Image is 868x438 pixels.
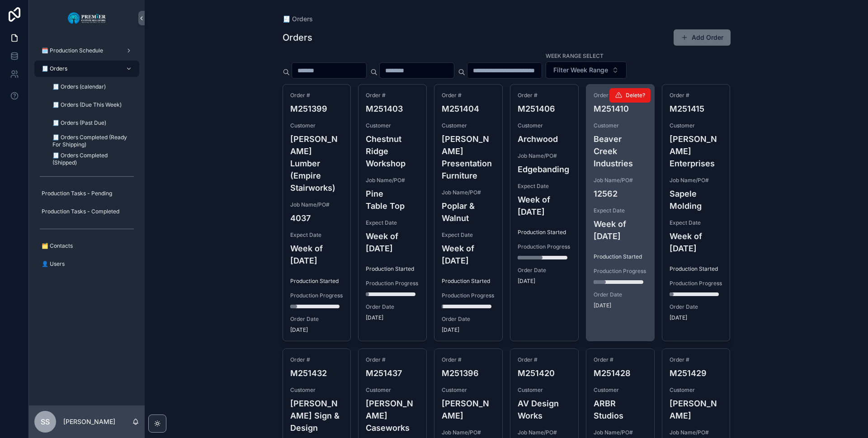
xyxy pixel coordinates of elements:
[518,243,571,250] span: Production Progress
[518,193,571,218] h4: Week of [DATE]
[366,188,419,212] h4: Pine Table Top
[594,268,647,275] span: Production Progress
[41,416,50,427] span: SS
[670,429,723,436] span: Job Name/PO#
[52,134,130,148] span: 🧾 Orders Completed (Ready For Shipping)
[510,84,579,341] a: Order #M251406CustomerArchwoodJob Name/PO#EdgebandingExpect DateWeek of [DATE]Production StartedP...
[518,163,571,175] h4: Edgebanding
[518,429,571,436] span: Job Name/PO#
[674,29,731,46] button: Add Order
[670,386,723,394] span: Customer
[442,367,495,379] h4: M251396
[366,219,419,226] span: Expect Date
[670,367,723,379] h4: M251429
[366,230,419,254] h4: Week of [DATE]
[52,119,106,127] span: 🧾 Orders (Past Due)
[670,230,723,254] h4: Week of [DATE]
[518,397,571,422] h4: AV Design Works
[290,103,344,115] h4: M251399
[442,103,495,115] h4: M251404
[670,265,723,273] span: Production Started
[45,97,139,113] a: 🧾 Orders (Due This Week)
[290,201,344,208] span: Job Name/PO#
[442,231,495,239] span: Expect Date
[358,84,427,341] a: Order #M251403CustomerChestnut Ridge WorkshopJob Name/PO#Pine Table TopExpect DateWeek of [DATE]P...
[518,92,571,99] span: Order #
[594,207,647,214] span: Expect Date
[594,429,647,436] span: Job Name/PO#
[52,152,130,166] span: 🧾 Orders Completed (Shipped)
[518,267,571,274] span: Order Date
[442,316,495,323] span: Order Date
[670,303,723,311] span: Order Date
[290,397,344,434] h4: [PERSON_NAME] Sign & Design
[586,84,655,341] a: Order #M251410CustomerBeaver Creek IndustriesJob Name/PO#12562Expect DateWeek of [DATE]Production...
[594,291,647,298] span: Order Date
[442,292,495,299] span: Production Progress
[366,92,419,99] span: Order #
[283,14,313,24] span: 🧾 Orders
[42,260,65,268] span: 👤 Users
[34,185,139,202] a: Production Tasks - Pending
[290,212,344,224] h4: 4037
[546,52,604,60] label: Week Range Select
[594,397,647,422] h4: ARBR Studios
[52,101,122,108] span: 🧾 Orders (Due This Week)
[366,367,419,379] h4: M251437
[594,253,647,260] span: Production Started
[594,122,647,129] span: Customer
[67,11,107,25] img: App logo
[442,278,495,285] span: Production Started
[662,84,731,341] a: Order #M251415Customer[PERSON_NAME] EnterprisesJob Name/PO#Sapele MoldingExpect DateWeek of [DATE...
[518,183,571,190] span: Expect Date
[546,61,627,79] button: Select Button
[42,190,112,197] span: Production Tasks - Pending
[594,133,647,170] h4: Beaver Creek Industries
[45,115,139,131] a: 🧾 Orders (Past Due)
[442,200,495,224] h4: Poplar & Walnut
[442,326,495,334] span: [DATE]
[290,92,344,99] span: Order #
[442,189,495,196] span: Job Name/PO#
[366,356,419,363] span: Order #
[283,84,351,341] a: Order #M251399Customer[PERSON_NAME] Lumber (Empire Stairworks)Job Name/PO#4037Expect DateWeek of ...
[42,242,73,250] span: 🗂️ Contacts
[670,177,723,184] span: Job Name/PO#
[34,42,139,59] a: 🗓️ Production Schedule
[29,36,145,284] div: scrollable content
[442,133,495,182] h4: [PERSON_NAME] Presentation Furniture
[594,356,647,363] span: Order #
[553,66,608,75] span: Filter Week Range
[518,152,571,160] span: Job Name/PO#
[34,61,139,77] a: 🧾 Orders
[283,31,312,44] h1: Orders
[518,133,571,145] h4: Archwood
[42,208,119,215] span: Production Tasks - Completed
[442,429,495,436] span: Job Name/PO#
[366,133,419,170] h4: Chestnut Ridge Workshop
[594,92,647,99] span: Order #
[594,188,647,200] h4: 12562
[290,133,344,194] h4: [PERSON_NAME] Lumber (Empire Stairworks)
[366,397,419,434] h4: [PERSON_NAME] Caseworks
[670,103,723,115] h4: M251415
[34,203,139,220] a: Production Tasks - Completed
[290,326,344,334] span: [DATE]
[670,314,723,321] span: [DATE]
[290,122,344,129] span: Customer
[518,356,571,363] span: Order #
[45,79,139,95] a: 🧾 Orders (calendar)
[518,386,571,394] span: Customer
[290,316,344,323] span: Order Date
[63,417,115,426] p: [PERSON_NAME]
[609,88,651,103] button: Delete?
[366,314,419,321] span: [DATE]
[594,177,647,184] span: Job Name/PO#
[290,367,344,379] h4: M251432
[442,386,495,394] span: Customer
[434,84,503,341] a: Order #M251404Customer[PERSON_NAME] Presentation FurnitureJob Name/PO#Poplar & WalnutExpect DateW...
[442,397,495,422] h4: [PERSON_NAME]
[290,292,344,299] span: Production Progress
[366,303,419,311] span: Order Date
